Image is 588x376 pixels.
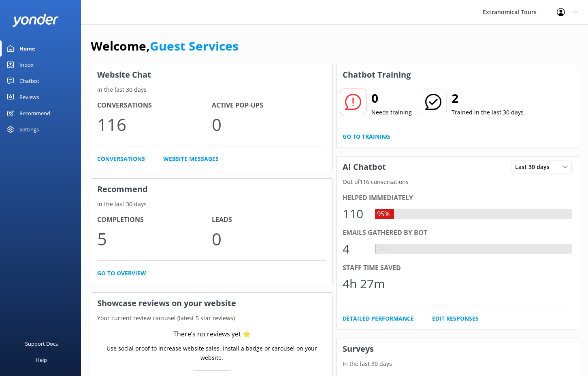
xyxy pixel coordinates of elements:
a: Go to Training [343,132,390,141]
h3: Recommend [91,179,332,200]
h1: Welcome, [91,36,239,56]
p: 0 [212,111,326,138]
div: Chatbot [19,73,39,89]
div: Emails gathered by bot [343,228,572,238]
div: Support Docs [25,336,58,352]
a: Guest Services [150,38,239,54]
div: There’s no reviews yet ⭐ [173,329,251,340]
a: Go to overview [97,269,146,278]
a: Website Messages [163,154,219,163]
p: Needs training [371,108,412,117]
p: In the last 30 days [337,359,578,368]
div: 110 [343,204,367,224]
h4: Completions [97,215,212,225]
div: 95% [375,209,392,220]
h4: Active Pop-ups [212,100,326,111]
div: Helped immediately [343,193,572,203]
p: 5 [97,225,212,252]
h3: Chatbot Training [337,64,417,85]
span: Last 30 days [515,163,554,171]
div: 4 [343,239,367,259]
p: 0 [212,225,326,252]
a: Detailed Performance [343,314,414,323]
p: Trained in the last 30 days [452,108,524,117]
h2: 2 [452,89,524,108]
h3: Surveys [337,338,578,359]
div: Staff time saved [343,263,572,273]
div: Inbox [19,57,34,73]
div: Settings [19,121,39,137]
img: yonder-white-logo.png [12,14,59,27]
div: 3% [375,244,388,254]
h4: Leads [212,215,326,225]
p: Use social proof to increase website sales. Install a badge or carousel on your website. [97,344,326,362]
h2: 0 [371,89,412,108]
div: Home [19,40,35,57]
div: 4h 27m [343,274,385,294]
p: 116 [97,111,212,138]
p: In the last 30 days [91,200,332,209]
p: Out of 116 conversations [337,177,578,186]
p: Your current review carousel (latest 5 star reviews) [91,314,332,323]
p: In the last 30 days [91,85,332,94]
div: Recommend [19,105,50,121]
a: Edit Responses [432,314,479,323]
h3: Website Chat [91,64,332,85]
a: Conversations [97,154,145,163]
h3: Showcase reviews on your website [91,293,332,314]
h3: AI Chatbot [337,156,392,177]
h4: Conversations [97,100,212,111]
div: Reviews [19,89,39,105]
div: Help [36,352,47,368]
